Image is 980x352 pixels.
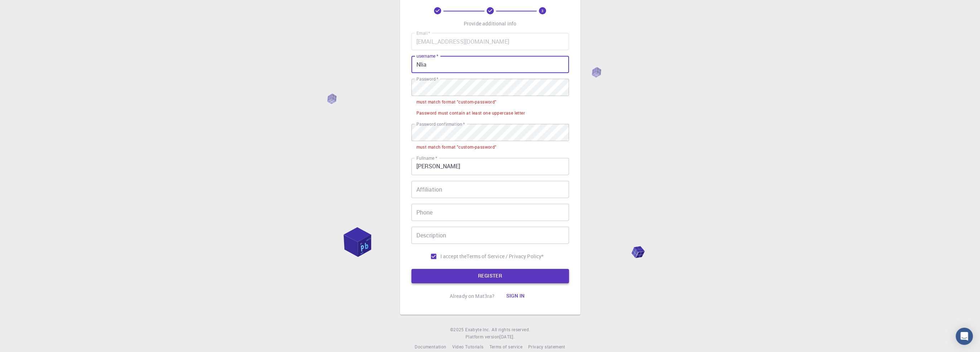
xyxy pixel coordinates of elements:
[416,121,465,127] label: Password confirmation
[415,344,446,349] span: Documentation
[416,98,497,106] div: must match format "custom-password"
[464,20,516,27] p: Provide additional info
[416,110,525,117] div: Password must contain at least one uppercase letter
[956,328,973,345] div: Open Intercom Messenger
[499,333,515,341] a: [DATE].
[450,326,465,333] span: © 2025
[467,253,544,260] a: Terms of Service / Privacy Policy*
[467,253,544,260] p: Terms of Service / Privacy Policy *
[440,253,467,260] span: I accept the
[528,344,565,349] span: Privacy statement
[416,144,497,151] div: must match format "custom-password"
[465,326,490,333] a: Exabyte Inc.
[489,344,522,349] span: Terms of service
[416,155,437,161] label: Fullname
[541,8,544,13] text: 3
[411,269,569,283] button: REGISTER
[500,289,530,303] button: Sign in
[416,76,438,82] label: Password
[528,343,565,351] a: Privacy statement
[499,334,515,339] span: [DATE] .
[452,343,483,351] a: Video Tutorials
[416,53,438,59] label: username
[452,344,483,349] span: Video Tutorials
[465,327,490,332] span: Exabyte Inc.
[465,333,499,341] span: Platform version
[450,293,495,300] p: Already on Mat3ra?
[489,343,522,351] a: Terms of service
[416,30,430,36] label: Email
[415,343,446,351] a: Documentation
[492,326,530,333] span: All rights reserved.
